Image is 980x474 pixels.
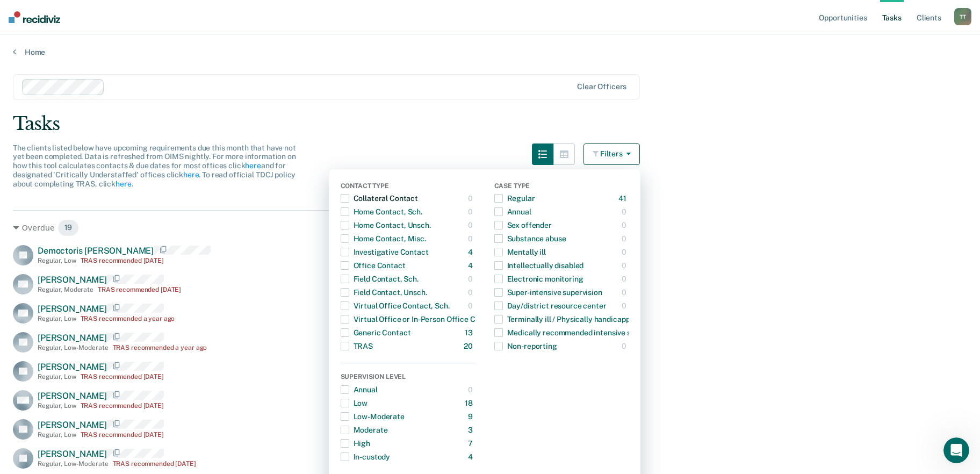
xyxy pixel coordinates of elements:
[622,230,629,247] div: 0
[341,284,427,301] div: Field Contact, Unsch.
[38,402,76,410] div: Regular , Low
[341,394,368,412] div: Low
[494,324,667,341] div: Medically recommended intensive supervision
[81,431,164,439] div: TRAS recommended [DATE]
[468,257,475,274] div: 4
[341,297,450,314] div: Virtual Office Contact, Sch.
[622,257,629,274] div: 0
[116,179,131,188] a: here
[622,270,629,288] div: 0
[465,324,475,341] div: 13
[183,170,199,179] a: here
[622,217,629,234] div: 0
[468,435,475,452] div: 7
[341,337,373,355] div: TRAS
[38,333,107,343] span: [PERSON_NAME]
[9,11,60,23] img: Recidiviz
[468,270,475,288] div: 0
[81,257,164,264] div: TRAS recommended [DATE]
[622,337,629,355] div: 0
[98,286,181,293] div: TRAS recommended [DATE]
[38,431,76,439] div: Regular , Low
[494,190,535,207] div: Regular
[341,270,419,288] div: Field Contact, Sch.
[494,182,629,192] div: Case Type
[494,284,602,301] div: Super-intensive supervision
[113,460,196,468] div: TRAS recommended [DATE]
[494,203,531,220] div: Annual
[494,337,557,355] div: Non-reporting
[622,203,629,220] div: 0
[81,373,164,380] div: TRAS recommended [DATE]
[38,275,107,285] span: [PERSON_NAME]
[468,421,475,439] div: 3
[341,324,411,341] div: Generic Contact
[81,402,164,410] div: TRAS recommended [DATE]
[622,297,629,314] div: 0
[468,408,475,425] div: 9
[954,8,971,25] div: T T
[494,270,583,288] div: Electronic monitoring
[494,230,566,247] div: Substance abuse
[38,362,107,372] span: [PERSON_NAME]
[468,217,475,234] div: 0
[13,47,967,57] a: Home
[341,230,426,247] div: Home Contact, Misc.
[341,448,391,465] div: In-custody
[494,217,552,234] div: Sex offender
[38,391,107,401] span: [PERSON_NAME]
[468,243,475,261] div: 4
[245,161,261,170] a: here
[468,190,475,207] div: 0
[622,284,629,301] div: 0
[341,408,405,425] div: Low-Moderate
[38,373,76,380] div: Regular , Low
[341,243,429,261] div: Investigative Contact
[341,182,475,192] div: Contact Type
[583,143,640,165] button: Filters
[341,257,406,274] div: Office Contact
[622,243,629,261] div: 0
[38,304,107,314] span: [PERSON_NAME]
[577,82,626,91] div: Clear officers
[494,297,607,314] div: Day/district resource center
[468,448,475,465] div: 4
[57,219,80,236] span: 19
[38,344,109,351] div: Regular , Low-Moderate
[494,243,546,261] div: Mentally ill
[494,257,584,274] div: Intellectually disabled
[13,143,296,188] span: The clients listed below have upcoming requirements due this month that have not yet been complet...
[38,246,154,256] span: Democtoris [PERSON_NAME]
[38,460,109,468] div: Regular , Low-Moderate
[13,113,967,135] div: Tasks
[468,203,475,220] div: 0
[38,449,107,459] span: [PERSON_NAME]
[468,297,475,314] div: 0
[341,203,422,220] div: Home Contact, Sch.
[38,315,76,322] div: Regular , Low
[954,8,971,25] button: TT
[341,217,431,234] div: Home Contact, Unsch.
[468,284,475,301] div: 0
[494,311,639,328] div: Terminally ill / Physically handicapped
[13,219,640,236] div: Overdue 19
[341,311,499,328] div: Virtual Office or In-Person Office Contact
[341,421,388,439] div: Moderate
[38,420,107,430] span: [PERSON_NAME]
[618,190,629,207] div: 41
[113,344,207,351] div: TRAS recommended a year ago
[468,381,475,398] div: 0
[38,257,76,264] div: Regular , Low
[341,190,418,207] div: Collateral Contact
[341,381,378,398] div: Annual
[81,315,175,322] div: TRAS recommended a year ago
[465,394,475,412] div: 18
[943,437,969,463] iframe: Intercom live chat
[341,373,475,383] div: Supervision Level
[341,435,370,452] div: High
[464,337,475,355] div: 20
[468,230,475,247] div: 0
[38,286,93,293] div: Regular , Moderate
